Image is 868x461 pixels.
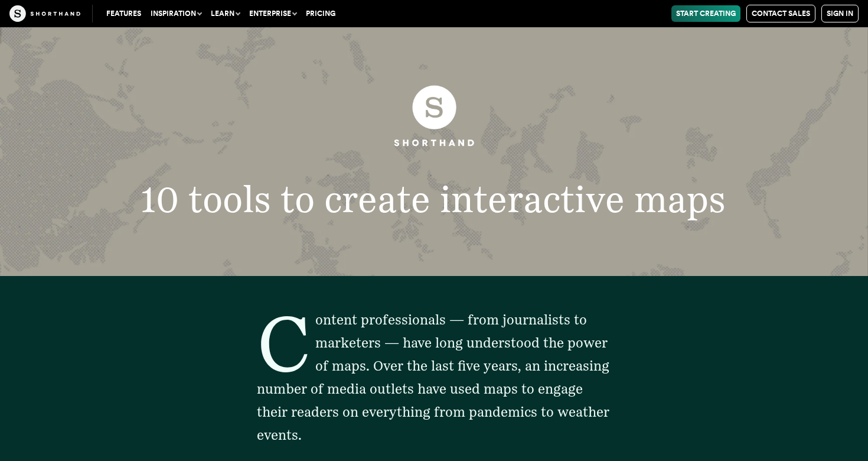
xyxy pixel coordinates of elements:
[671,5,740,22] a: Start Creating
[102,5,146,22] a: Features
[206,5,244,22] button: Learn
[146,5,206,22] button: Inspiration
[9,5,80,22] img: The Craft
[746,5,815,22] a: Contact Sales
[301,5,340,22] a: Pricing
[99,181,768,217] h1: 10 tools to create interactive maps
[244,5,301,22] button: Enterprise
[257,311,609,443] span: Content professionals — from journalists to marketers — have long understood the power of maps. O...
[821,5,859,22] a: Sign in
